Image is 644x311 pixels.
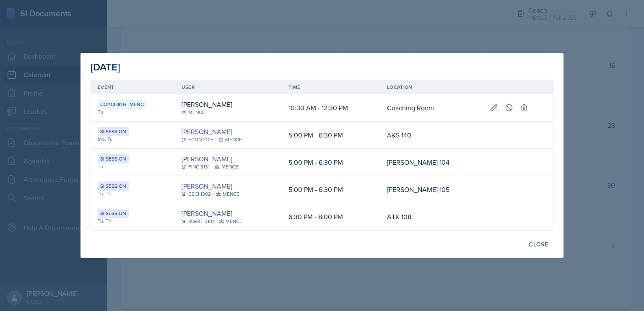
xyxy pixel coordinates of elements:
[98,108,168,116] div: Tu
[98,135,168,143] div: Mo, Tu
[216,190,239,198] div: MENCE
[91,60,553,75] div: [DATE]
[282,122,380,149] td: 5:00 PM - 6:30 PM
[98,217,168,225] div: Tu, Th
[282,149,380,176] td: 5:00 PM - 6:30 PM
[380,80,483,94] th: Location
[282,176,380,203] td: 5:00 PM - 6:30 PM
[98,181,129,191] div: SI Session
[380,176,483,203] td: [PERSON_NAME] 105
[182,218,214,225] div: MGMT 3101
[182,163,210,171] div: FINC 3131
[282,80,380,94] th: Time
[380,149,483,176] td: [PERSON_NAME] 104
[182,154,232,164] a: [PERSON_NAME]
[218,136,242,143] div: MENCE
[98,163,168,170] div: Tu
[380,203,483,230] td: ATK 108
[380,94,483,122] td: Coaching Room
[219,218,242,225] div: MENCE
[215,163,238,171] div: MENCE
[182,208,232,218] a: [PERSON_NAME]
[529,241,548,248] div: Close
[182,136,213,143] div: ECON 2105
[282,203,380,230] td: 6:30 PM - 8:00 PM
[98,100,146,109] div: Coaching- MENC
[182,109,205,116] div: MENCE
[91,80,175,94] th: Event
[98,154,129,163] div: SI Session
[182,190,211,198] div: CSCI 1302
[182,181,232,191] a: [PERSON_NAME]
[182,99,232,109] div: [PERSON_NAME]
[98,127,129,136] div: SI Session
[380,122,483,149] td: A&S 140
[98,209,129,218] div: SI Session
[98,190,168,197] div: Tu, Th
[182,127,232,137] a: [PERSON_NAME]
[523,237,553,251] button: Close
[282,94,380,122] td: 10:30 AM - 12:30 PM
[175,80,282,94] th: User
